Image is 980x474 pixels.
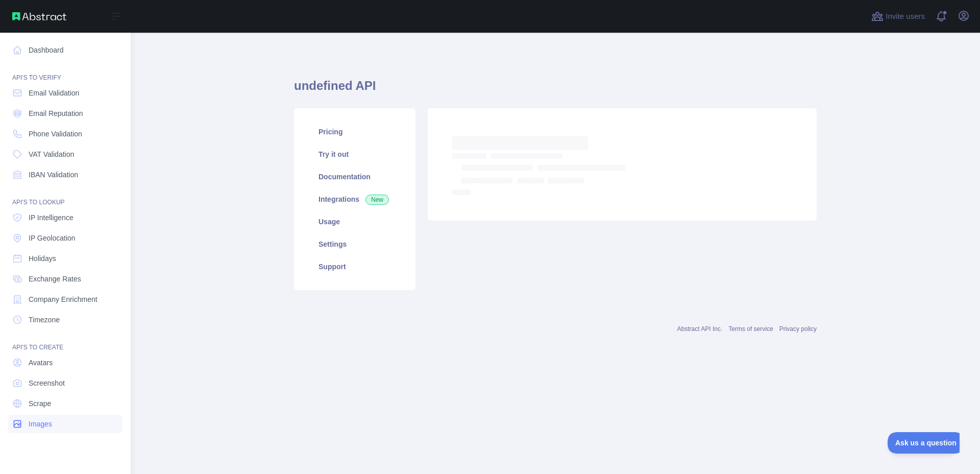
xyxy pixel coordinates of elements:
a: Documentation [306,165,403,188]
span: Images [29,419,52,429]
a: Support [306,255,403,278]
a: Holidays [8,249,122,268]
span: New [365,195,389,205]
a: Avatars [8,353,122,372]
span: Invite users [886,11,925,22]
span: Phone Validation [29,129,82,139]
span: IP Geolocation [29,233,76,243]
span: Exchange Rates [29,274,81,284]
a: IP Geolocation [8,229,122,247]
span: Email Reputation [29,108,83,118]
a: Usage [306,210,403,233]
div: API'S TO VERIFY [8,61,122,82]
iframe: Toggle Customer Support [888,432,960,454]
a: IP Intelligence [8,208,122,227]
span: Scrape [29,398,51,409]
h1: undefined API [294,78,817,102]
span: Avatars [29,358,53,368]
a: Integrations New [306,188,403,210]
a: Exchange Rates [8,270,122,288]
div: API'S TO CREATE [8,331,122,351]
span: Screenshot [29,378,65,388]
a: Abstract API Inc. [677,325,723,333]
span: Timezone [29,315,60,325]
a: Phone Validation [8,125,122,143]
a: Dashboard [8,41,122,59]
a: Company Enrichment [8,290,122,309]
span: Company Enrichment [29,294,97,304]
a: IBAN Validation [8,165,122,184]
a: Scrape [8,394,122,413]
span: IBAN Validation [29,170,78,180]
a: Email Validation [8,84,122,102]
a: Images [8,415,122,433]
a: Try it out [306,143,403,165]
img: Abstract API [12,12,66,20]
span: Holidays [29,253,56,264]
div: API'S TO LOOKUP [8,186,122,206]
a: Terms of service [728,325,773,333]
span: VAT Validation [29,149,74,159]
a: Settings [306,233,403,255]
a: Timezone [8,311,122,329]
button: Invite users [869,8,927,25]
span: Email Validation [29,88,79,98]
a: Privacy policy [779,325,817,333]
a: Email Reputation [8,104,122,123]
span: IP Intelligence [29,212,73,223]
a: VAT Validation [8,145,122,163]
a: Screenshot [8,374,122,392]
a: Pricing [306,121,403,143]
